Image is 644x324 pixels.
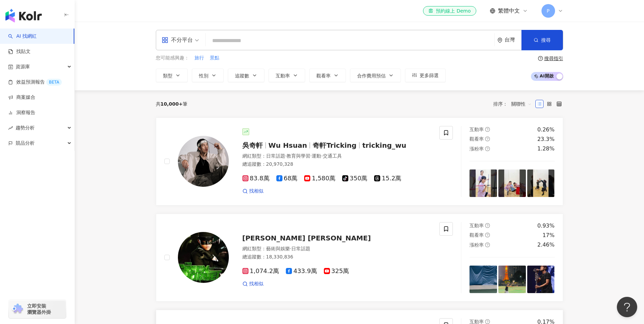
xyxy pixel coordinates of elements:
[5,9,42,22] img: logo
[498,169,526,197] img: post-image
[8,48,31,55] a: 找貼文
[537,222,555,230] div: 0.93%
[420,73,439,78] span: 更多篩選
[285,153,287,159] span: ·
[9,300,66,318] a: chrome extension立即安裝 瀏覽器外掛
[286,268,317,275] span: 433.9萬
[161,101,183,107] span: 10,000+
[309,69,346,82] button: 觀看率
[470,242,484,248] span: 漲粉率
[242,268,279,275] span: 1,074.2萬
[470,136,484,142] span: 觀看率
[485,127,490,132] span: question-circle
[321,153,323,159] span: ·
[287,153,310,159] span: 教育與學習
[199,73,208,78] span: 性別
[242,161,431,168] div: 總追蹤數 ： 20,970,328
[291,246,310,251] span: 日常話題
[470,223,484,228] span: 互動率
[485,319,490,324] span: question-circle
[242,254,431,260] div: 總追蹤數 ： 18,330,836
[310,153,312,159] span: ·
[357,73,386,78] span: 合作費用預估
[537,126,555,133] div: 0.26%
[269,141,307,149] span: Wu Hsuan
[228,69,264,82] button: 追蹤數
[269,69,305,82] button: 互動率
[470,127,484,132] span: 互動率
[16,59,30,74] span: 資源庫
[324,268,349,275] span: 325萬
[405,69,446,82] button: 更多篩選
[8,79,62,86] a: 效益預測報告BETA
[313,141,356,149] span: 奇軒Tricking
[485,233,490,237] span: question-circle
[521,30,563,50] button: 搜尋
[537,241,555,249] div: 2.46%
[192,69,224,82] button: 性別
[242,188,263,195] a: 找相似
[504,37,521,43] div: 台灣
[195,55,204,61] span: 旅行
[290,246,291,251] span: ·
[362,141,406,149] span: tricking_wu
[249,188,263,195] span: 找相似
[541,37,551,43] span: 搜尋
[350,69,401,82] button: 合作費用預估
[156,214,563,302] a: KOL Avatar[PERSON_NAME] [PERSON_NAME]網紅類型：藝術與娛樂·日常話題總追蹤數：18,330,8361,074.2萬433.9萬325萬找相似互動率questi...
[162,35,193,46] div: 不分平台
[242,153,431,160] div: 網紅類型 ：
[242,175,270,182] span: 83.8萬
[210,55,219,61] span: 景點
[485,223,490,228] span: question-circle
[8,126,13,130] span: rise
[547,7,549,15] span: P
[242,141,263,149] span: 吳奇軒
[485,242,490,247] span: question-circle
[156,101,188,107] div: 共 筆
[27,303,51,315] span: 立即安裝 瀏覽器外掛
[194,54,204,62] button: 旅行
[276,175,298,182] span: 68萬
[537,136,555,143] div: 23.3%
[498,266,526,293] img: post-image
[156,55,189,61] span: 您可能感興趣：
[178,136,229,187] img: KOL Avatar
[11,304,24,314] img: chrome extension
[527,169,555,197] img: post-image
[304,175,335,182] span: 1,580萬
[162,37,168,43] span: appstore
[470,146,484,151] span: 漲粉率
[242,234,371,242] span: [PERSON_NAME] [PERSON_NAME]
[470,232,484,238] span: 觀看率
[156,118,563,205] a: KOL Avatar吳奇軒Wu Hsuan奇軒Trickingtricking_wu網紅類型：日常話題·教育與學習·運動·交通工具總追蹤數：20,970,32883.8萬68萬1,580萬350...
[537,145,555,152] div: 1.28%
[8,109,35,116] a: 洞察報告
[316,73,331,78] span: 觀看率
[617,297,637,317] iframe: Help Scout Beacon - Open
[497,38,502,43] span: environment
[209,54,220,62] button: 景點
[163,73,172,78] span: 類型
[266,246,290,251] span: 藝術與娛樂
[538,56,543,61] span: question-circle
[178,232,229,283] img: KOL Avatar
[323,153,342,159] span: 交通工具
[485,146,490,151] span: question-circle
[16,120,35,136] span: 趨勢分析
[428,7,471,14] div: 預約線上 Demo
[276,73,290,78] span: 互動率
[242,281,263,287] a: 找相似
[544,56,563,61] div: 搜尋指引
[423,6,476,16] a: 預約線上 Demo
[470,169,497,197] img: post-image
[242,246,431,252] div: 網紅類型 ：
[493,98,535,109] div: 排序：
[485,137,490,141] span: question-circle
[266,153,285,159] span: 日常話題
[8,94,35,101] a: 商案媒合
[511,98,532,109] span: 關聯性
[498,7,520,15] span: 繁體中文
[249,281,263,287] span: 找相似
[374,175,401,182] span: 15.2萬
